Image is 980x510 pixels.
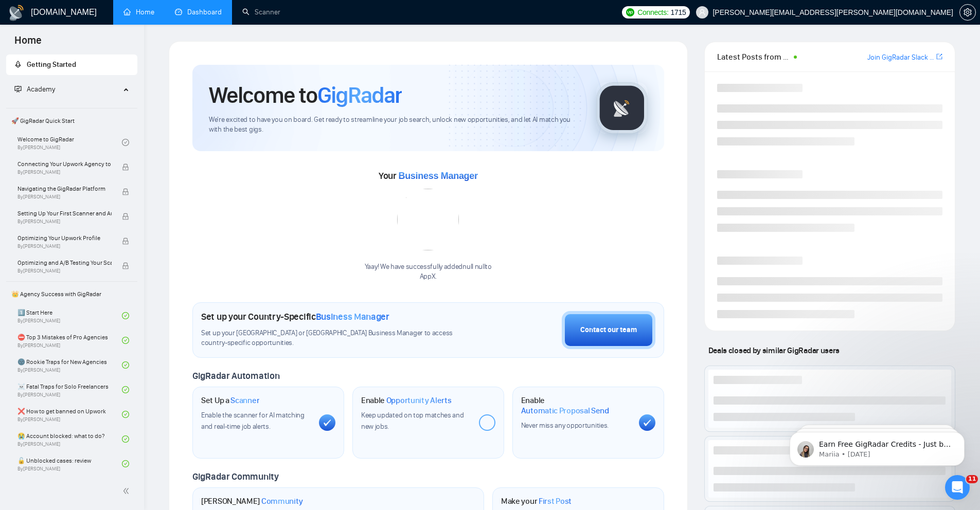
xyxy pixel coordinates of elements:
img: gigradar-logo.png [596,82,648,134]
span: check-circle [122,435,129,443]
span: export [936,52,942,61]
h1: [PERSON_NAME] [201,496,303,506]
a: 🔓 Unblocked cases: reviewBy[PERSON_NAME] [17,452,122,475]
a: ❌ How to get banned on UpworkBy[PERSON_NAME] [17,403,122,426]
img: logo [8,5,25,21]
span: 👑 Agency Success with GigRadar [7,284,136,304]
span: Set up your [GEOGRAPHIC_DATA] or [GEOGRAPHIC_DATA] Business Manager to access country-specific op... [201,329,474,348]
h1: Set up your Country-Specific [201,311,389,322]
span: Never miss any opportunities. [521,421,609,430]
span: Connects: [637,7,668,18]
span: Automatic Proposal Send [521,406,609,416]
button: setting [959,4,976,21]
span: check-circle [122,337,129,344]
span: check-circle [122,361,129,369]
a: Welcome to GigRadarBy[PERSON_NAME] [17,131,122,154]
span: fund-projection-screen [14,85,22,93]
span: double-left [122,486,133,496]
span: lock [122,238,129,245]
span: user [699,9,706,16]
a: ☠️ Fatal Traps for Solo FreelancersBy[PERSON_NAME] [17,378,122,401]
a: Join GigRadar Slack Community [867,52,934,63]
span: 1715 [670,7,686,18]
h1: Set Up a [201,395,259,406]
span: Business Manager [398,171,477,181]
a: export [936,52,942,62]
span: lock [122,262,129,269]
span: Keep updated on top matches and new jobs. [361,411,464,431]
div: Yaay! We have successfully added null null to [365,262,492,282]
a: dashboardDashboard [175,8,222,16]
span: Latest Posts from the GigRadar Community [717,50,791,63]
iframe: Intercom notifications message [774,410,980,482]
span: By [PERSON_NAME] [17,194,112,200]
span: Academy [14,85,55,94]
span: Deals closed by similar GigRadar users [704,341,844,359]
span: By [PERSON_NAME] [17,268,112,274]
a: homeHome [123,8,154,16]
a: 1️⃣ Start HereBy[PERSON_NAME] [17,304,122,327]
span: lock [122,188,129,195]
span: lock [122,163,129,171]
span: Home [6,33,50,54]
h1: Enable [521,395,631,415]
iframe: Intercom live chat [945,475,970,500]
a: searchScanner [242,8,280,16]
span: Scanner [230,395,259,406]
span: GigRadar [317,81,402,109]
img: error [397,189,459,250]
span: Academy [27,85,55,94]
span: check-circle [122,139,129,146]
span: GigRadar Automation [192,370,279,381]
a: setting [959,8,976,16]
img: upwork-logo.png [626,8,634,16]
span: Setting Up Your First Scanner and Auto-Bidder [17,208,112,218]
span: check-circle [122,312,129,319]
span: check-circle [122,386,129,393]
span: Opportunity Alerts [386,395,452,406]
span: lock [122,213,129,220]
span: Optimizing and A/B Testing Your Scanner for Better Results [17,258,112,268]
li: Getting Started [6,54,137,75]
span: rocket [14,61,22,68]
h1: Make your [501,496,572,506]
button: Contact our team [562,311,655,349]
span: Business Manager [316,311,389,322]
span: 11 [966,475,978,483]
p: AppX . [365,272,492,282]
span: By [PERSON_NAME] [17,218,112,225]
span: Getting Started [27,60,76,69]
span: Enable the scanner for AI matching and real-time job alerts. [201,411,305,431]
span: By [PERSON_NAME] [17,169,112,175]
h1: Welcome to [209,81,402,109]
span: Community [261,496,303,506]
a: ⛔ Top 3 Mistakes of Pro AgenciesBy[PERSON_NAME] [17,329,122,352]
span: We're excited to have you on board. Get ready to streamline your job search, unlock new opportuni... [209,115,580,135]
span: First Post [539,496,572,506]
a: 😭 Account blocked: what to do?By[PERSON_NAME] [17,428,122,450]
h1: Enable [361,395,452,406]
span: check-circle [122,411,129,418]
span: Navigating the GigRadar Platform [17,184,112,194]
span: Your [379,170,478,181]
span: Optimizing Your Upwork Profile [17,233,112,243]
span: GigRadar Community [192,471,279,482]
span: setting [960,8,975,16]
span: check-circle [122,460,129,467]
span: 🚀 GigRadar Quick Start [7,111,136,131]
a: 🌚 Rookie Traps for New AgenciesBy[PERSON_NAME] [17,354,122,376]
div: Contact our team [580,324,637,336]
span: Connecting Your Upwork Agency to GigRadar [17,159,112,169]
span: By [PERSON_NAME] [17,243,112,249]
